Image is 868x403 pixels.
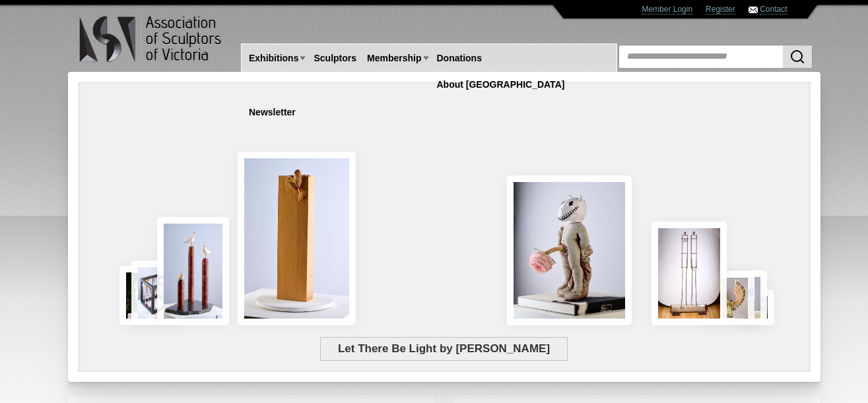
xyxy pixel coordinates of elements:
[789,49,805,65] img: Search
[244,46,304,71] a: Exhibitions
[749,7,758,13] img: Contact ASV
[320,337,567,361] span: Let There Be Light by [PERSON_NAME]
[432,46,487,71] a: Donations
[642,5,692,15] a: Member Login
[432,73,570,97] a: About [GEOGRAPHIC_DATA]
[238,152,356,325] img: Little Frog. Big Climb
[507,175,632,325] img: Let There Be Light
[760,5,787,15] a: Contact
[244,100,301,125] a: Newsletter
[362,46,426,71] a: Membership
[702,271,754,325] img: Lorica Plumata (Chrysus)
[79,13,224,65] img: logo.png
[706,5,735,15] a: Register
[308,46,362,71] a: Sculptors
[651,222,727,325] img: Swingers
